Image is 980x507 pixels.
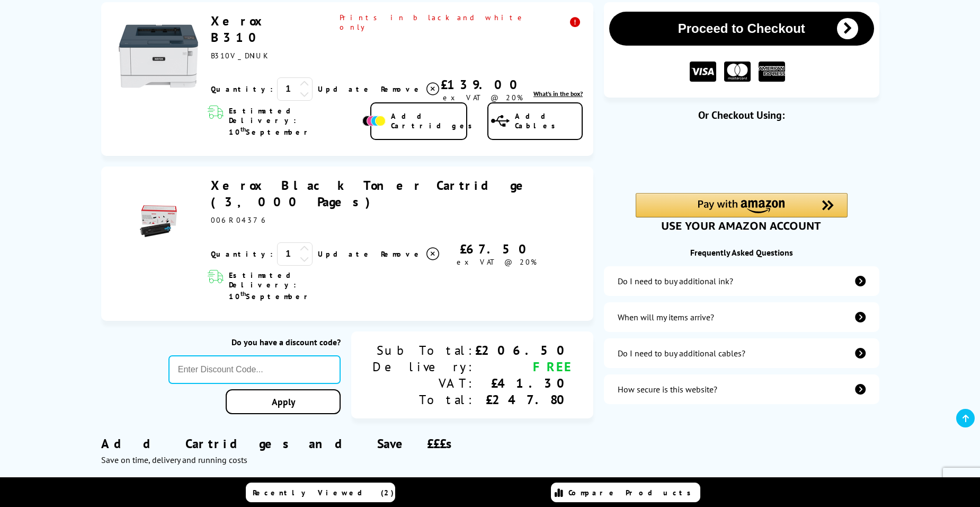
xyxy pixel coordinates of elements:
div: Frequently Asked Questions [604,247,879,258]
span: ex VAT @ 20% [457,257,537,267]
div: £139.00 [441,76,525,93]
div: Delivery: [372,359,475,375]
a: additional-ink [604,266,879,296]
div: Do you have a discount code? [168,337,341,347]
a: Apply [226,389,341,414]
span: Remove [381,249,423,259]
div: Amazon Pay - Use your Amazon account [636,193,848,230]
span: Add Cartridges [391,111,478,130]
img: Xerox B310 [119,16,198,96]
span: Estimated Delivery: 10 September [229,106,360,137]
img: American Express [759,62,785,82]
div: £67.50 [441,241,552,257]
img: VISA [690,62,716,82]
div: Sub Total: [372,342,475,359]
iframe: PayPal [636,139,848,175]
span: B310V_DNIUK [211,51,267,60]
span: Compare Products [568,488,697,497]
img: Xerox Black Toner Cartridge (3,000 Pages) [140,203,177,240]
a: items-arrive [604,302,879,332]
div: £41.30 [475,375,572,391]
a: Compare Products [551,483,700,502]
img: Add Cartridges [362,116,386,126]
span: 006R04376 [211,215,269,225]
div: Do I need to buy additional cables? [618,348,745,359]
a: additional-cables [604,338,879,368]
div: £206.50 [475,342,572,359]
a: Update [318,84,372,94]
a: Recently Viewed (2) [246,483,395,502]
div: Or Checkout Using: [604,108,879,122]
div: Do I need to buy additional ink? [618,276,733,286]
span: Recently Viewed (2) [253,488,394,497]
span: Quantity: [211,249,273,259]
sup: th [240,290,246,298]
span: What's in the box? [533,90,583,98]
div: VAT: [372,375,475,391]
a: Delete item from your basket [381,246,441,262]
div: Add Cartridges and Save £££s [101,419,594,481]
div: £247.80 [475,391,572,408]
input: Enter Discount Code... [168,355,341,384]
span: Add Cables [515,111,582,130]
a: Xerox Black Toner Cartridge (3,000 Pages) [211,177,534,210]
span: Estimated Delivery: 10 September [229,270,360,301]
div: Total: [372,391,475,408]
a: Delete item from your basket [381,81,441,97]
img: MASTER CARD [724,62,751,82]
sup: th [240,125,246,133]
button: Proceed to Checkout [609,12,874,46]
div: FREE [475,359,572,375]
a: secure-website [604,374,879,404]
div: How secure is this website? [618,384,717,395]
a: lnk_inthebox [533,90,583,98]
span: Prints in black and white only [340,13,583,32]
div: Save on time, delivery and running costs [101,454,594,465]
div: When will my items arrive? [618,312,714,322]
a: Update [318,249,372,259]
span: Quantity: [211,84,273,94]
span: ex VAT @ 20% [443,93,523,102]
a: Xerox B310 [211,13,268,46]
span: Remove [381,84,423,94]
